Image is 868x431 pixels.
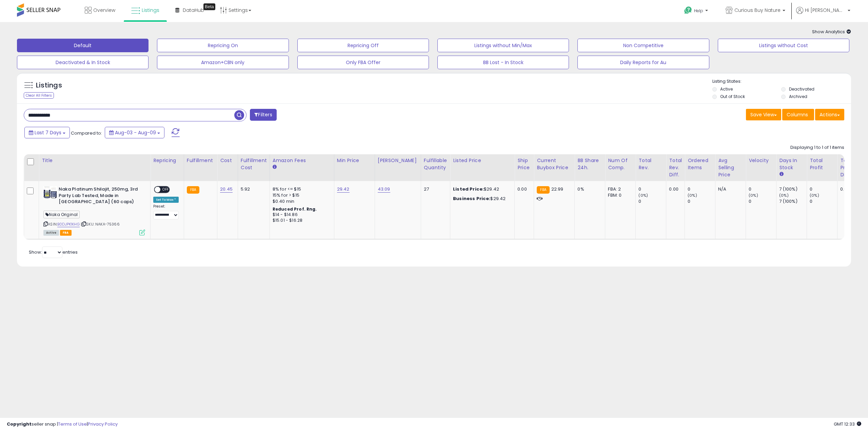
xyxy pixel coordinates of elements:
[35,129,61,136] span: Last 7 Days
[36,81,62,90] h5: Listings
[810,157,834,171] div: Total Profit
[517,157,531,171] div: Ship Price
[749,157,773,164] div: Velocity
[160,187,171,193] span: OFF
[241,157,267,171] div: Fulfillment Cost
[734,7,781,14] span: Curious Buy Nature
[787,111,808,118] span: Columns
[749,186,776,192] div: 0
[688,157,712,171] div: Ordered Items
[203,3,215,10] div: Tooltip anchor
[790,144,844,151] div: Displaying 1 to 1 of 1 items
[187,157,214,164] div: Fulfillment
[93,7,115,14] span: Overview
[810,193,819,198] small: (0%)
[153,197,179,203] div: Set To Max *
[273,186,329,192] div: 8% for <= $15
[749,198,776,204] div: 0
[779,186,807,192] div: 7 (100%)
[608,157,633,171] div: Num of Comp.
[17,39,149,52] button: Default
[57,221,80,227] a: B0DJPK1KHG
[577,56,709,69] button: Daily Reports for Au
[694,8,703,14] span: Help
[815,109,844,120] button: Actions
[273,212,329,218] div: $14 - $14.86
[71,130,102,136] span: Compared to:
[638,186,666,192] div: 0
[297,56,429,69] button: Only FBA Offer
[720,86,733,92] label: Active
[805,7,846,14] span: Hi [PERSON_NAME]
[789,86,814,92] label: Deactivated
[779,157,804,171] div: Days In Stock
[60,230,72,236] span: FBA
[812,28,851,35] span: Show Analytics
[669,157,682,178] div: Total Rev. Diff.
[187,186,199,194] small: FBA
[779,171,783,177] small: Days In Stock.
[684,6,692,15] i: Get Help
[157,39,289,52] button: Repricing On
[782,109,814,120] button: Columns
[424,157,447,171] div: Fulfillable Quantity
[537,157,572,171] div: Current Buybox Price
[220,186,233,193] a: 20.45
[29,249,78,255] span: Show: entries
[220,157,235,164] div: Cost
[688,186,715,192] div: 0
[577,39,709,52] button: Non Competitive
[789,94,807,99] label: Archived
[453,157,512,164] div: Listed Price
[241,186,264,192] div: 5.92
[577,186,600,192] div: 0%
[424,186,445,192] div: 27
[718,186,741,192] div: N/A
[59,186,141,207] b: Naka Platinum Shilajit, 250mg, 3rd Party Lab Tested, Made in [GEOGRAPHIC_DATA] (60 caps)
[749,193,758,198] small: (0%)
[273,198,329,204] div: $0.40 min
[250,109,276,121] button: Filters
[273,157,331,164] div: Amazon Fees
[24,92,54,99] div: Clear All Filters
[43,186,145,235] div: ASIN:
[81,221,120,227] span: | SKU: NAKA-75366
[608,192,630,198] div: FBM: 0
[437,39,569,52] button: Listings without Min/Max
[551,186,564,192] span: 22.99
[718,39,849,52] button: Listings without Cost
[142,7,159,14] span: Listings
[679,1,715,22] a: Help
[17,56,149,69] button: Deactivated & In Stock
[337,157,372,164] div: Min Price
[273,206,317,212] b: Reduced Prof. Rng.
[153,204,179,219] div: Preset:
[517,186,529,192] div: 0.00
[453,196,509,202] div: $29.42
[720,94,745,99] label: Out of Stock
[453,186,509,192] div: $29.42
[688,193,697,198] small: (0%)
[810,186,837,192] div: 0
[378,186,390,193] a: 43.09
[746,109,781,120] button: Save View
[688,198,715,204] div: 0
[42,157,147,164] div: Title
[153,157,181,164] div: Repricing
[796,7,850,22] a: Hi [PERSON_NAME]
[779,193,789,198] small: (0%)
[712,78,851,85] p: Listing States:
[437,56,569,69] button: BB Lost - In Stock
[453,186,484,192] b: Listed Price:
[157,56,289,69] button: Amazon+CBN only
[337,186,350,193] a: 29.42
[297,39,429,52] button: Repricing Off
[638,198,666,204] div: 0
[273,164,277,170] small: Amazon Fees.
[43,186,57,200] img: 517-QQT9FeL._SL40_.jpg
[183,7,204,14] span: DataHub
[24,127,70,138] button: Last 7 Days
[669,186,679,192] div: 0.00
[378,157,418,164] div: [PERSON_NAME]
[840,186,851,192] div: 0.00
